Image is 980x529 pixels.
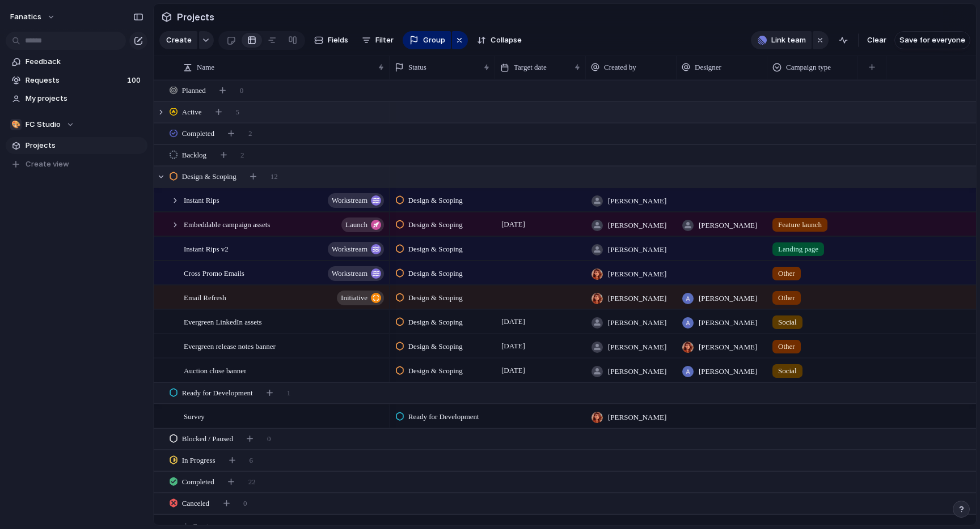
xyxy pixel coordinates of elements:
[328,266,384,281] button: workstream
[408,411,479,423] span: Ready for Development
[182,171,236,182] span: Design & Scoping
[184,217,270,231] span: Embeddable campaign assets
[243,498,247,509] span: 0
[357,31,398,49] button: Filter
[899,35,965,46] span: Save for everyone
[287,387,291,399] span: 1
[184,266,244,279] span: Cross Promo Emails
[341,290,367,306] span: initiative
[182,106,202,118] span: Active
[240,85,244,96] span: 0
[608,268,666,280] span: [PERSON_NAME]
[184,242,229,255] span: Instant Rips v2
[6,90,147,107] a: My projects
[26,56,143,67] span: Feedback
[159,31,197,49] button: Create
[608,220,666,231] span: [PERSON_NAME]
[166,35,192,46] span: Create
[182,455,216,466] span: In Progress
[608,293,666,304] span: [PERSON_NAME]
[608,342,666,353] span: [PERSON_NAME]
[250,455,254,466] span: 6
[778,341,795,352] span: Other
[182,150,206,161] span: Backlog
[271,171,278,182] span: 12
[182,128,214,139] span: Completed
[184,291,226,304] span: Email Refresh
[6,116,147,133] button: 🎨FC Studio
[514,62,547,73] span: Target date
[778,244,818,255] span: Landing page
[403,31,451,49] button: Group
[423,35,445,46] span: Group
[608,366,666,377] span: [PERSON_NAME]
[699,317,757,329] span: [PERSON_NAME]
[499,339,528,353] span: [DATE]
[699,293,757,304] span: [PERSON_NAME]
[408,62,426,73] span: Status
[778,219,822,231] span: Feature launch
[608,244,666,255] span: [PERSON_NAME]
[786,62,831,73] span: Campaign type
[608,412,666,423] span: [PERSON_NAME]
[408,244,463,255] span: Design & Scoping
[328,193,384,208] button: workstream
[332,241,367,257] span: workstream
[751,31,812,49] button: Link team
[345,217,367,233] span: launch
[699,220,757,231] span: [PERSON_NAME]
[695,62,721,73] span: Designer
[182,498,209,509] span: Canceled
[240,150,244,161] span: 2
[184,409,205,423] span: Survey
[184,315,262,328] span: Evergreen LinkedIn assets
[26,159,69,170] span: Create view
[6,72,147,89] a: Requests100
[778,268,795,279] span: Other
[778,365,797,377] span: Social
[182,433,233,445] span: Blocked / Paused
[328,242,384,257] button: workstream
[184,193,219,206] span: Instant Rips
[699,366,757,377] span: [PERSON_NAME]
[127,75,143,86] span: 100
[863,31,891,49] button: Clear
[26,119,61,130] span: FC Studio
[499,217,528,231] span: [DATE]
[184,339,276,352] span: Evergreen release notes banner
[5,8,61,26] button: fanatics
[26,140,143,151] span: Projects
[472,31,526,49] button: Collapse
[6,156,147,173] button: Create view
[182,387,253,399] span: Ready for Development
[6,137,147,154] a: Projects
[182,476,214,488] span: Completed
[604,62,636,73] span: Created by
[182,85,206,96] span: Planned
[341,217,384,232] button: launch
[248,128,252,139] span: 2
[771,35,806,46] span: Link team
[310,31,353,49] button: Fields
[10,11,41,23] span: fanatics
[867,35,886,46] span: Clear
[778,317,797,328] span: Social
[499,364,528,377] span: [DATE]
[337,291,384,305] button: initiative
[328,35,348,46] span: Fields
[332,266,367,281] span: workstream
[267,433,271,445] span: 0
[375,35,394,46] span: Filter
[408,317,463,328] span: Design & Scoping
[175,7,217,27] span: Projects
[408,219,463,231] span: Design & Scoping
[26,75,124,86] span: Requests
[26,93,143,104] span: My projects
[408,195,463,206] span: Design & Scoping
[408,268,463,279] span: Design & Scoping
[197,62,214,73] span: Name
[699,342,757,353] span: [PERSON_NAME]
[332,193,367,208] span: workstream
[608,195,666,207] span: [PERSON_NAME]
[6,53,147,70] a: Feedback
